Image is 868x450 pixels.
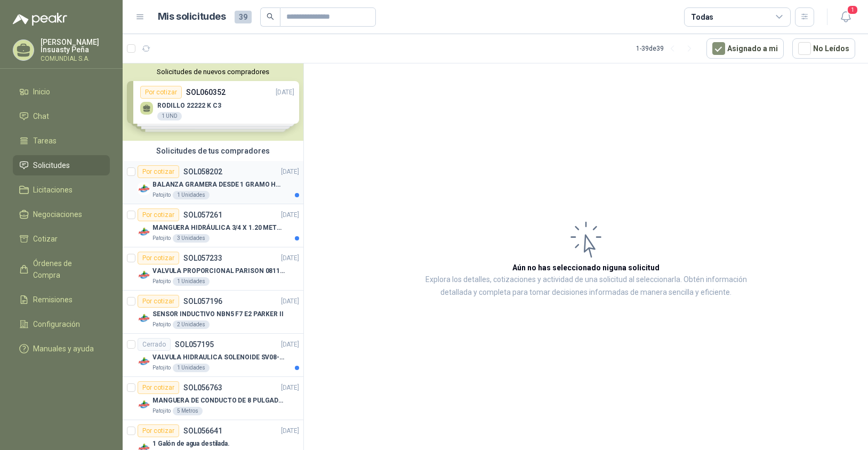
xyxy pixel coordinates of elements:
[152,223,285,233] p: MANGUERA HIDRÁULICA 3/4 X 1.20 METROS DE LONGITUD HR-HR-ACOPLADA
[691,11,713,23] div: Todas
[281,340,299,350] p: [DATE]
[152,364,171,372] p: Patojito
[138,182,150,195] img: Company Logo
[152,407,171,415] p: Patojito
[123,334,303,377] a: CerradoSOL057195[DATE] Company LogoVALVULA HIDRAULICA SOLENOIDE SV08-20 REF : SV08-3B-N-24DC-DG N...
[173,320,210,329] div: 2 Unidades
[152,439,230,449] p: 1 Galón de agua destilada.
[183,427,222,435] p: SOL056641
[138,165,179,178] div: Por cotizar
[512,262,660,274] h3: Aún no has seleccionado niguna solicitud
[127,68,299,76] button: Solicitudes de nuevos compradores
[138,208,179,221] div: Por cotizar
[152,180,285,190] p: BALANZA GRAMERA DESDE 1 GRAMO HASTA 5 GRAMOS
[183,168,222,175] p: SOL058202
[173,364,210,372] div: 1 Unidades
[173,234,210,243] div: 3 Unidades
[281,296,299,307] p: [DATE]
[123,161,303,204] a: Por cotizarSOL058202[DATE] Company LogoBALANZA GRAMERA DESDE 1 GRAMO HASTA 5 GRAMOSPatojito1 Unid...
[152,266,285,276] p: VALVULA PROPORCIONAL PARISON 0811404612 / 4WRPEH6C4 REXROTH
[138,424,179,437] div: Por cotizar
[123,247,303,291] a: Por cotizarSOL057233[DATE] Company LogoVALVULA PROPORCIONAL PARISON 0811404612 / 4WRPEH6C4 REXROT...
[33,343,94,355] span: Manuales y ayuda
[173,191,210,199] div: 1 Unidades
[281,167,299,177] p: [DATE]
[13,204,110,224] a: Negociaciones
[13,290,110,310] a: Remisiones
[138,381,179,394] div: Por cotizar
[33,159,70,171] span: Solicitudes
[41,55,110,62] p: COMUNDIAL S.A.
[13,180,110,200] a: Licitaciones
[152,320,171,329] p: Patojito
[158,9,226,25] h1: Mis solicitudes
[152,191,171,199] p: Patojito
[123,204,303,247] a: Por cotizarSOL057261[DATE] Company LogoMANGUERA HIDRÁULICA 3/4 X 1.20 METROS DE LONGITUD HR-HR-AC...
[138,295,179,308] div: Por cotizar
[183,254,222,262] p: SOL057233
[33,233,58,245] span: Cotizar
[13,339,110,359] a: Manuales y ayuda
[138,312,150,325] img: Company Logo
[123,377,303,420] a: Por cotizarSOL056763[DATE] Company LogoMANGUERA DE CONDUCTO DE 8 PULGADAS DE ALAMBRE DE ACERO PUP...
[281,426,299,436] p: [DATE]
[138,338,171,351] div: Cerrado
[13,82,110,102] a: Inicio
[33,208,82,220] span: Negociaciones
[235,11,252,23] span: 39
[41,38,110,53] p: [PERSON_NAME] Insuasty Peña
[183,211,222,219] p: SOL057261
[281,210,299,220] p: [DATE]
[33,184,73,196] span: Licitaciones
[33,135,57,147] span: Tareas
[13,131,110,151] a: Tareas
[173,407,203,415] div: 5 Metros
[33,318,80,330] span: Configuración
[33,258,100,281] span: Órdenes de Compra
[33,86,50,98] span: Inicio
[281,253,299,263] p: [DATE]
[123,291,303,334] a: Por cotizarSOL057196[DATE] Company LogoSENSOR INDUCTIVO NBN5 F7 E2 PARKER IIPatojito2 Unidades
[836,7,855,27] button: 1
[847,5,858,15] span: 1
[138,226,150,238] img: Company Logo
[33,110,49,122] span: Chat
[13,13,67,26] img: Logo peakr
[13,155,110,175] a: Solicitudes
[175,341,214,348] p: SOL057195
[183,384,222,391] p: SOL056763
[152,234,171,243] p: Patojito
[183,298,222,305] p: SOL057196
[706,38,784,59] button: Asignado a mi
[152,396,285,406] p: MANGUERA DE CONDUCTO DE 8 PULGADAS DE ALAMBRE DE ACERO PU
[152,309,284,319] p: SENSOR INDUCTIVO NBN5 F7 E2 PARKER II
[123,63,303,141] div: Solicitudes de nuevos compradoresPor cotizarSOL060352[DATE] RODILLO 22222 K C31 UNDPor cotizarSOL...
[281,383,299,393] p: [DATE]
[411,274,761,299] p: Explora los detalles, cotizaciones y actividad de una solicitud al seleccionarla. Obtén informaci...
[13,106,110,126] a: Chat
[173,277,210,286] div: 1 Unidades
[152,277,171,286] p: Patojito
[152,352,285,363] p: VALVULA HIDRAULICA SOLENOIDE SV08-20 REF : SV08-3B-N-24DC-DG NORMALMENTE CERRADA
[13,229,110,249] a: Cotizar
[33,294,73,306] span: Remisiones
[13,253,110,285] a: Órdenes de Compra
[123,141,303,161] div: Solicitudes de tus compradores
[138,355,150,368] img: Company Logo
[792,38,855,59] button: No Leídos
[138,252,179,264] div: Por cotizar
[138,398,150,411] img: Company Logo
[636,40,698,57] div: 1 - 39 de 39
[138,269,150,282] img: Company Logo
[267,13,274,20] span: search
[13,314,110,334] a: Configuración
